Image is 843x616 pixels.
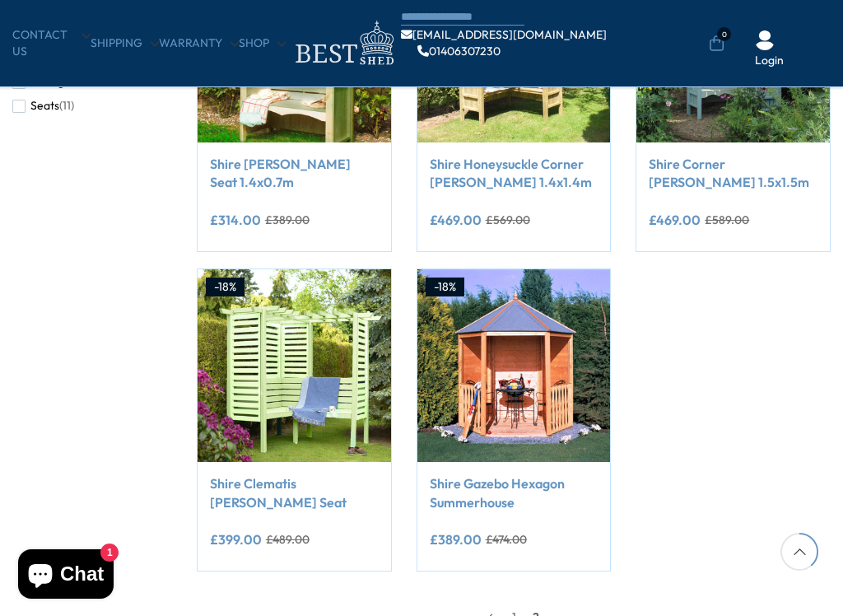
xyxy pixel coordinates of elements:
[198,269,391,463] img: Shire Clematis Arbour Seat - Best Shed
[210,155,379,192] a: Shire [PERSON_NAME] Seat 1.4x0.7m
[12,94,74,118] button: Seats
[430,213,482,226] ins: £469.00
[13,549,119,603] inbox-online-store-chat: Shopify online store chat
[210,474,379,511] a: Shire Clematis [PERSON_NAME] Seat
[705,214,749,226] del: £589.00
[210,213,261,226] ins: £314.00
[417,269,611,463] img: Shire Gazebo Hexagon Summerhouse - Best Shed
[486,534,527,545] del: £474.00
[430,155,598,192] a: Shire Honeysuckle Corner [PERSON_NAME] 1.4x1.4m
[206,278,245,297] div: -18%
[649,155,817,192] a: Shire Corner [PERSON_NAME] 1.5x1.5m
[30,99,59,113] span: Seats
[266,534,310,545] del: £489.00
[430,474,598,511] a: Shire Gazebo Hexagon Summerhouse
[649,213,701,226] ins: £469.00
[59,99,74,113] span: (11)
[210,533,262,546] ins: £399.00
[430,533,482,546] ins: £389.00
[486,214,530,226] del: £569.00
[265,214,310,226] del: £389.00
[426,278,464,297] div: -18%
